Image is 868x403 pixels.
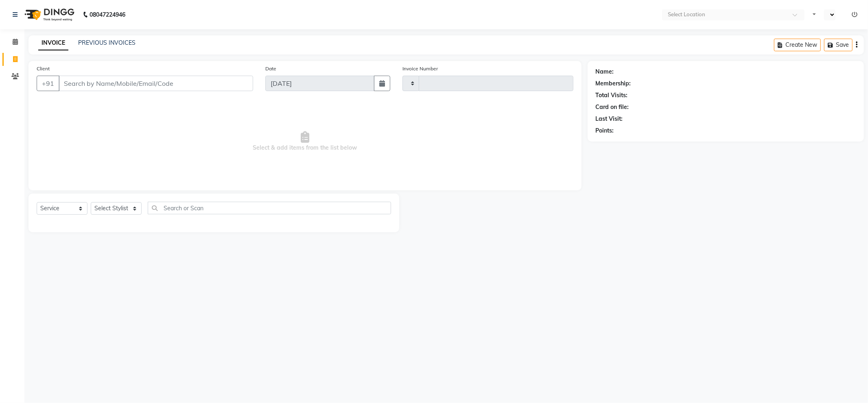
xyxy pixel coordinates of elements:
[148,202,391,214] input: Search or Scan
[596,79,631,88] div: Membership:
[774,39,821,51] button: Create New
[668,11,705,19] div: Select Location
[21,3,77,26] img: logo
[596,68,614,76] div: Name:
[37,101,573,182] span: Select & add items from the list below
[596,115,623,123] div: Last Visit:
[37,65,50,72] label: Client
[596,91,628,100] div: Total Visits:
[402,65,438,72] label: Invoice Number
[90,3,125,26] b: 08047224946
[265,65,276,72] label: Date
[824,39,853,51] button: Save
[38,36,68,50] a: INVOICE
[596,103,629,111] div: Card on file:
[78,39,136,46] a: PREVIOUS INVOICES
[596,126,614,135] div: Points:
[59,76,253,91] input: Search by Name/Mobile/Email/Code
[37,76,59,91] button: +91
